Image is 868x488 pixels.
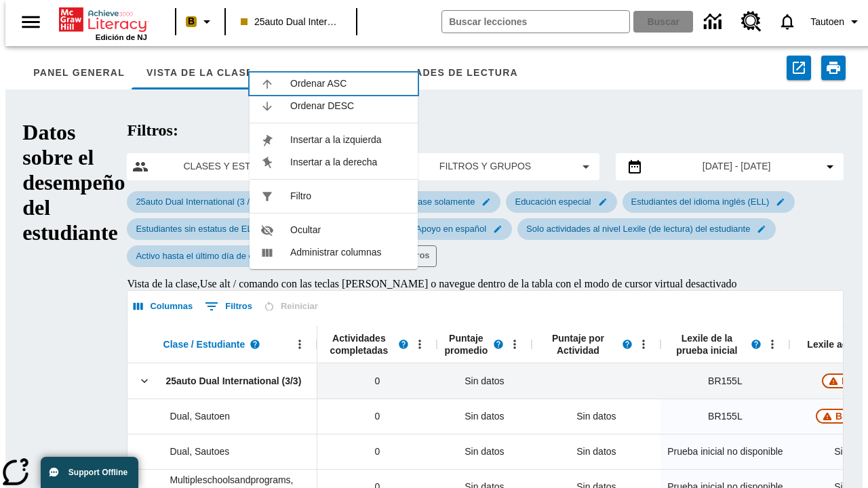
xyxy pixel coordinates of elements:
[132,159,349,175] button: Seleccione las clases y los estudiantes opción del menú
[159,159,322,174] span: Clases y estudiantes
[708,374,743,388] span: Lector principiante 155 Lexile, 25auto Dual International (3/3)
[127,245,323,267] div: Editar Seleccionado filtro de Activo hasta el último día de este periodo elemento de submenú
[376,159,593,175] button: Aplicar filtros opción del menú
[130,296,196,317] button: Seleccionar columnas
[437,434,532,469] div: Sin datos, Dual, Sautoes
[633,334,654,354] button: Abrir menú
[518,224,758,234] span: Solo actividades al nivel Lexile (de lectura) del estudiante
[570,403,623,430] div: Sin datos, Dual, Sautoen
[127,278,843,290] div: Vista de la clase , Use alt / comando con las teclas [PERSON_NAME] o navegue dentro de la tabla c...
[324,332,393,357] span: Actividades completadas
[127,224,351,234] span: Estudiantes sin estatus de ELL o Educación Especial
[290,155,407,169] span: Insertar a la derecha
[22,57,136,89] button: Panel general
[290,77,407,91] span: Ordenar ASC
[250,67,418,269] ul: Puntaje promedio, Abrir menú,
[375,224,494,234] span: Inglés y Apoyo en español
[458,403,511,430] span: Sin datos
[505,334,525,354] button: Puntaje promedio, Abrir menú,
[458,438,511,466] span: Sin datos
[127,218,369,240] div: Editar Seleccionado filtro de Estudiantes sin estatus de ELL o Educación Especial elemento de sub...
[290,334,310,354] button: Abrir menú
[136,57,264,89] button: Vista de la clase
[59,5,147,41] div: Portada
[623,197,778,207] span: Estudiantes del idioma inglés (ELL)
[506,191,616,213] div: Editar Seleccionado filtro de Educación especial elemento de submenú
[807,338,864,350] span: Lexile actual
[241,15,341,29] span: 25auto Dual International
[134,371,155,391] button: Clic aquí para contraer la fila de la clase
[170,445,229,458] span: Dual, Sautoes
[127,251,305,261] span: Activo hasta el último día de este periodo
[393,334,414,354] button: Lea más sobre Actividades completadas
[437,399,532,434] div: Sin datos, Dual, Sautoen
[821,56,846,80] button: Imprimir
[188,13,195,30] span: B
[170,409,230,423] span: Dual, Sautoen
[443,332,488,357] span: Puntaje promedio
[317,434,437,469] div: 0, Dual, Sautoes
[138,374,151,388] svg: Clic aquí para contraer la fila de la clase
[127,197,268,207] span: 25auto Dual International (3 / 3)
[410,334,430,354] button: Abrir menú
[374,218,512,240] div: Editar Seleccionado filtro de Inglés y Apoyo en español elemento de submenú
[317,363,437,399] div: 0, 25auto Dual International (3/3)
[374,374,380,388] span: 0
[11,2,51,42] button: Abrir el menú lateral
[623,191,795,213] div: Editar Seleccionado filtro de Estudiantes del idioma inglés (ELL) elemento de submenú
[746,334,766,354] button: Lea más sobre el Lexile de la prueba inicial
[570,438,623,465] div: Sin datos, Dual, Sautoes
[488,334,509,354] button: Lea más sobre el Puntaje promedio
[787,56,811,80] button: Exportar a CSV
[538,332,617,357] span: Puntaje por Actividad
[770,4,805,39] a: Notificaciones
[507,197,599,207] span: Educación especial
[290,133,407,147] span: Insertar a la izquierda
[617,334,637,354] button: Lea más sobre el Puntaje por actividad
[458,367,511,395] span: Sin datos
[442,11,629,33] input: Buscar campo
[621,159,838,175] button: Seleccione el intervalo de fechas opción del menú
[127,191,285,213] div: Editar Seleccionado filtro de 25auto Dual International (3 / 3) elemento de submenú
[201,296,256,317] button: Mostrar filtros
[762,334,783,354] button: Abrir menú
[163,338,245,350] span: Clase / Estudiante
[165,374,301,388] span: 25auto Dual International (3/3)
[41,457,138,488] button: Support Offline
[810,15,844,29] span: Tautoen
[667,332,746,357] span: Lexile de la prueba inicial
[127,121,843,140] h2: Filtros:
[403,159,566,174] span: Filtros y grupos
[703,159,771,174] span: [DATE] - [DATE]
[180,9,220,34] button: Boost El color de la clase es melocotón. Cambiar el color de la clase.
[96,33,147,41] span: Edición de NJ
[317,399,437,434] div: 0, Dual, Sautoen
[667,445,783,459] span: Prueba inicial no disponible, Dual, Sautoes
[733,3,770,40] a: Centro de recursos, Se abrirá en una pestaña nueva.
[437,325,532,363] div: Puntaje promedio
[68,468,127,477] span: Support Offline
[517,218,776,240] div: Editar Seleccionado filtro de Solo actividades al nivel Lexile (de lectura) del estudiante elemen...
[290,99,407,113] span: Ordenar DESC
[290,189,407,203] span: Filtro
[374,445,380,459] span: 0
[822,159,838,175] svg: Collapse Date Range Filter
[708,409,743,424] span: Lector principiante 155 Lexile, Dual, Sautoen
[696,3,733,41] a: Centro de información
[245,334,265,354] button: Lea más sobre Clase / Estudiante
[290,223,407,237] span: Ocultar
[360,57,529,89] button: Habilidades de lectura
[437,363,532,399] div: Sin datos, 25auto Dual International (3/3)
[374,409,380,424] span: 0
[290,245,407,260] span: Administrar columnas
[805,9,868,34] button: Perfil/Configuración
